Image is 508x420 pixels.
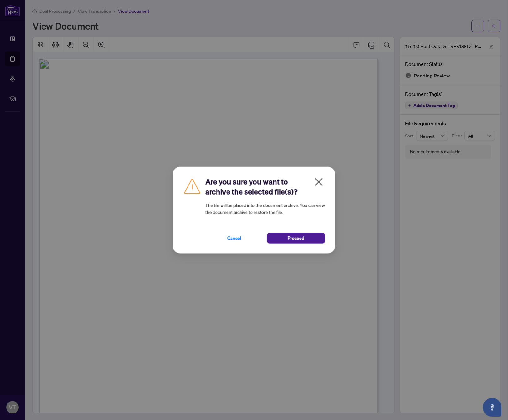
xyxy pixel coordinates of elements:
article: The file will be placed into the document archive. You can view the document archive to restore t... [205,202,325,215]
span: close [314,177,324,187]
span: Proceed [288,233,305,243]
button: Proceed [267,233,325,244]
img: Caution Icon [183,177,202,195]
span: Cancel [227,233,241,243]
button: Open asap [483,398,502,417]
button: Cancel [205,233,263,244]
h2: Are you sure you want to archive the selected file(s)? [205,177,325,197]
